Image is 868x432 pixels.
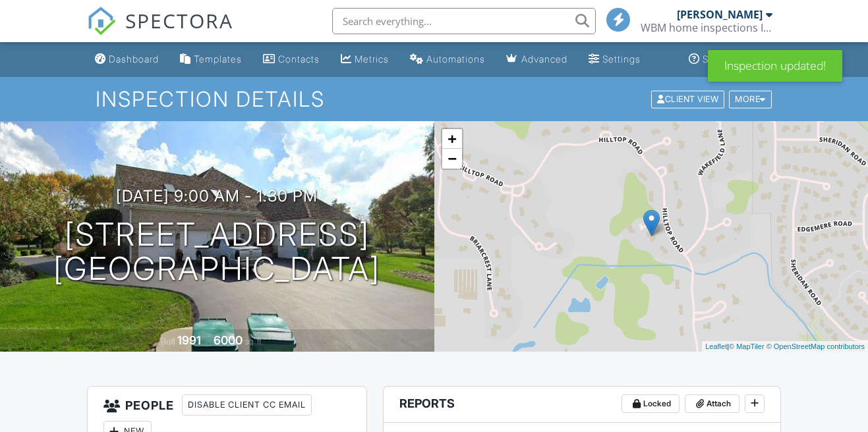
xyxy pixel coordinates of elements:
a: Settings [583,47,646,72]
div: | [702,341,868,352]
h1: Inspection Details [96,88,773,111]
div: WBM home inspections Inc [641,21,772,34]
div: [PERSON_NAME] [677,8,763,21]
a: Zoom out [442,149,462,169]
div: Disable Client CC Email [182,394,312,416]
div: 6000 [214,333,243,347]
a: © OpenStreetMap contributors [767,342,865,350]
img: The Best Home Inspection Software - Spectora [87,7,116,36]
div: Templates [194,53,242,65]
a: Leaflet [705,342,727,350]
span: SPECTORA [125,7,233,34]
input: Search everything... [332,8,596,34]
a: Support Center [683,47,778,72]
div: 1991 [177,333,201,347]
div: Dashboard [109,53,159,65]
h3: [DATE] 9:00 am - 1:30 pm [116,187,318,205]
a: Dashboard [90,47,164,72]
div: Metrics [355,53,389,65]
a: Templates [175,47,247,72]
h1: [STREET_ADDRESS] [GEOGRAPHIC_DATA] [53,217,380,287]
a: Zoom in [442,129,462,149]
div: More [729,90,772,108]
a: Metrics [335,47,394,72]
div: Advanced [521,53,567,65]
a: © MapTiler [729,342,765,350]
div: Contacts [278,53,320,65]
div: Settings [602,53,641,65]
div: Automations [426,53,485,65]
a: Client View [650,94,728,103]
a: Automations (Basic) [405,47,490,72]
span: sq. ft. [245,337,263,346]
span: Built [161,337,175,346]
a: Advanced [501,47,573,72]
div: Client View [651,90,724,108]
a: SPECTORA [87,18,233,45]
div: Support Center [703,53,773,65]
a: Contacts [258,47,325,72]
div: Inspection updated! [708,50,842,82]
